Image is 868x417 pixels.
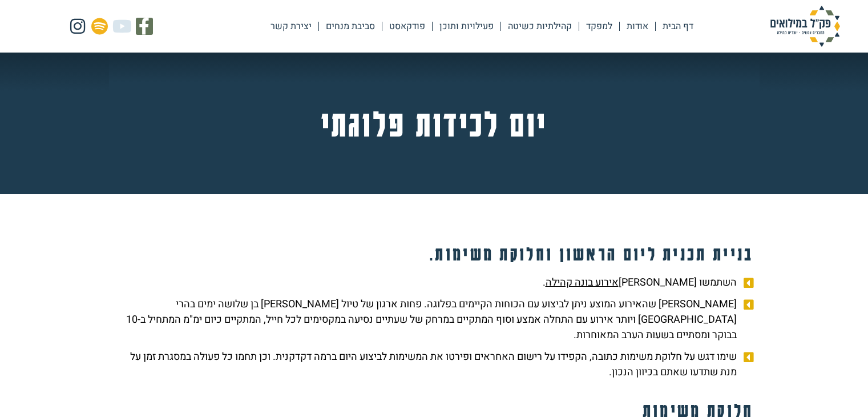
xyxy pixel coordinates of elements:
[382,13,432,39] a: פודקאסט
[656,13,700,39] a: דף הבית
[501,13,579,39] a: קהילתיות כשיטה
[319,13,382,39] a: סביבת מנחים
[115,349,740,380] span: שימו דגש על חלוקת משימות כתובה, הקפידו על רישום האחראים ופירטו את המשימות לביצוע היום ברמה דקדקני...
[620,13,655,39] a: אודות
[433,13,500,39] a: פעילויות ותוכן
[543,275,740,290] span: השתמשו [PERSON_NAME] .
[161,105,708,142] h2: יום לכידות פלוגתי
[115,296,740,343] span: [PERSON_NAME] שהאירוע המוצע ניתן לביצוע עם הכוחות הקיימים בפלוגה. פחות ארגון של טיול [PERSON_NAME...
[264,13,700,39] nav: Menu
[264,13,318,39] a: יצירת קשר
[579,13,619,39] a: למפקד
[115,275,754,290] a: השתמשו [PERSON_NAME]אירוע בונה קהילה.
[546,275,619,290] u: אירוע בונה קהילה
[115,243,754,263] h4: בניית תכנית ליום הראשון וחלוקת משימות.
[748,6,862,47] img: פק"ל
